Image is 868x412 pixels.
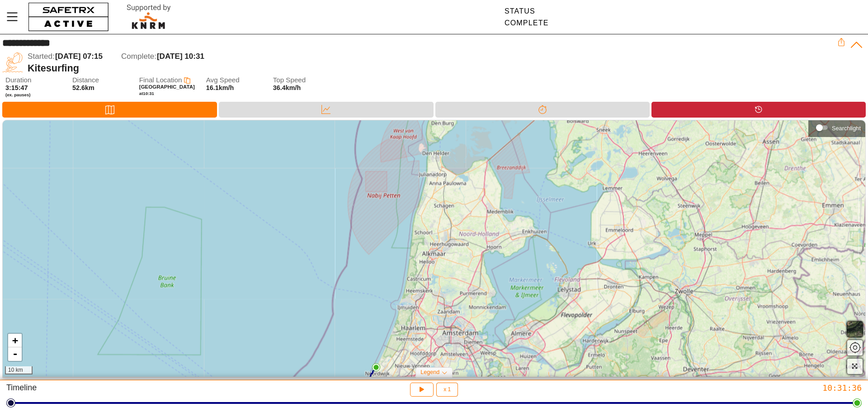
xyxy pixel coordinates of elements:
[5,92,63,98] span: (ex. pauses)
[2,102,217,118] div: Map
[832,125,861,132] div: Searchlight
[436,383,458,397] button: x 1
[580,383,862,393] div: 10:31:36
[121,52,156,61] span: Complete:
[435,102,650,118] div: Splits
[72,76,130,84] span: Distance
[443,387,451,392] span: x 1
[6,383,288,397] div: Timeline
[139,76,182,84] span: Final Location
[651,102,866,118] div: Timeline
[505,7,549,15] div: Status
[813,121,861,134] div: Searchlight
[8,347,22,361] a: Zoom out
[206,76,264,84] span: Avg Speed
[157,52,204,61] span: [DATE] 10:31
[116,2,181,32] img: RescueLogo.svg
[5,76,63,84] span: Duration
[55,52,103,61] span: [DATE] 07:15
[139,91,154,96] span: at 10:31
[505,19,549,27] div: Complete
[28,52,55,61] span: Started:
[5,84,28,91] span: 3:15:47
[273,76,331,84] span: Top Speed
[72,84,94,91] span: 52.6km
[420,369,439,375] span: Legend
[139,84,195,90] span: [GEOGRAPHIC_DATA]
[206,84,234,91] span: 16.1km/h
[2,52,23,73] img: KITE_SURFING.svg
[372,363,380,371] img: PathEnd.svg
[5,366,33,374] div: 10 km
[219,102,433,118] div: Data
[28,62,837,74] div: Kitesurfing
[273,84,301,91] span: 36.4km/h
[8,334,22,347] a: Zoom in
